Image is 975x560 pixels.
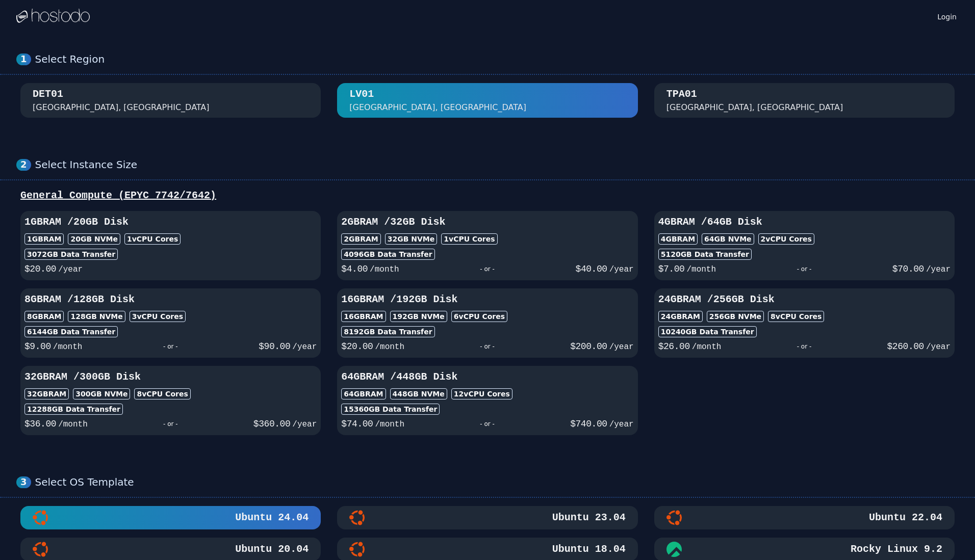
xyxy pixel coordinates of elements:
div: 8192 GB Data Transfer [341,326,434,337]
h3: Ubuntu 23.04 [550,511,626,525]
button: 32GBRAM /300GB Disk32GBRAM300GB NVMe8vCPU Cores12288GB Data Transfer$36.00/month- or -$360.00/year [20,366,321,435]
img: Ubuntu 20.04 [33,542,48,557]
div: - or - [404,339,570,354]
div: - or - [404,417,570,431]
div: 64GB RAM [341,388,386,399]
div: 3072 GB Data Transfer [24,249,118,260]
button: DET01 [GEOGRAPHIC_DATA], [GEOGRAPHIC_DATA] [20,83,321,118]
button: Ubuntu 22.04Ubuntu 22.04 [654,506,955,529]
button: 24GBRAM /256GB Disk24GBRAM256GB NVMe8vCPU Cores10240GB Data Transfer$26.00/month- or -$260.00/year [654,288,955,358]
span: $ 74.00 [341,419,373,429]
span: $ 90.00 [259,341,290,352]
span: $ 260.00 [887,341,923,352]
span: $ 200.00 [570,341,607,352]
div: 12288 GB Data Transfer [24,404,123,415]
div: 24GB RAM [658,311,703,322]
span: /year [609,265,634,274]
div: Select Region [35,53,959,66]
img: Ubuntu 24.04 [33,510,48,525]
div: [GEOGRAPHIC_DATA], [GEOGRAPHIC_DATA] [349,101,526,114]
div: 192 GB NVMe [390,311,447,322]
h3: Ubuntu 22.04 [867,511,942,525]
span: $ 20.00 [24,264,56,274]
div: - or - [721,339,887,354]
span: /month [686,265,716,274]
span: $ 70.00 [892,264,924,274]
button: 1GBRAM /20GB Disk1GBRAM20GB NVMe1vCPU Cores3072GB Data Transfer$20.00/year [20,211,321,280]
div: 6144 GB Data Transfer [24,326,118,337]
span: /month [53,342,83,352]
div: [GEOGRAPHIC_DATA], [GEOGRAPHIC_DATA] [33,101,210,114]
span: $ 9.00 [24,341,51,352]
button: 64GBRAM /448GB Disk64GBRAM448GB NVMe12vCPU Cores15360GB Data Transfer$74.00/month- or -$740.00/year [337,366,637,435]
h3: 2GB RAM / 32 GB Disk [341,215,633,229]
span: $ 360.00 [253,419,290,429]
div: 2 vCPU Cores [758,233,814,245]
div: [GEOGRAPHIC_DATA], [GEOGRAPHIC_DATA] [666,101,843,114]
span: /year [926,265,951,274]
button: 16GBRAM /192GB Disk16GBRAM192GB NVMe6vCPU Cores8192GB Data Transfer$20.00/month- or -$200.00/year [337,288,637,358]
button: 2GBRAM /32GB Disk2GBRAM32GB NVMe1vCPU Cores4096GB Data Transfer$4.00/month- or -$40.00/year [337,211,637,280]
h3: 32GB RAM / 300 GB Disk [24,370,317,384]
div: 8GB RAM [24,311,64,322]
div: 4096 GB Data Transfer [341,249,434,260]
div: 12 vCPU Cores [451,388,512,399]
span: /year [609,342,634,352]
img: Ubuntu 23.04 [349,510,365,525]
div: 10240 GB Data Transfer [658,326,757,337]
div: 256 GB NVMe [707,311,764,322]
span: $ 7.00 [658,264,685,274]
span: /year [58,265,83,274]
a: Login [935,10,959,22]
span: /year [926,342,951,352]
span: /month [692,342,722,352]
span: $ 26.00 [658,341,690,352]
div: 16GB RAM [341,311,386,322]
span: /month [375,342,404,352]
span: /year [292,420,317,429]
h3: Rocky Linux 9.2 [849,542,942,556]
div: 1 vCPU Cores [124,233,181,245]
div: 128 GB NVMe [68,311,125,322]
span: /year [292,342,317,352]
h3: 8GB RAM / 128 GB Disk [24,292,317,307]
div: 448 GB NVMe [390,388,447,399]
span: /month [375,420,404,429]
span: $ 4.00 [341,264,368,274]
div: 6 vCPU Cores [451,311,507,322]
h3: 1GB RAM / 20 GB Disk [24,215,317,229]
h3: Ubuntu 24.04 [233,511,309,525]
span: /year [609,420,634,429]
div: 3 vCPU Cores [130,311,186,322]
div: - or - [88,417,253,431]
div: 15360 GB Data Transfer [341,404,440,415]
div: 8 vCPU Cores [768,311,824,322]
div: - or - [716,262,892,276]
div: 1 vCPU Cores [441,233,497,245]
h3: 64GB RAM / 448 GB Disk [341,370,633,384]
div: 1GB RAM [24,233,64,245]
button: Ubuntu 23.04Ubuntu 23.04 [337,506,637,529]
h3: 24GB RAM / 256 GB Disk [658,292,951,307]
div: 20 GB NVMe [68,233,120,245]
div: - or - [399,262,576,276]
div: LV01 [349,87,374,101]
span: $ 20.00 [341,341,373,352]
div: 2GB RAM [341,233,380,245]
div: 3 [16,476,31,488]
div: 300 GB NVMe [73,388,130,399]
div: TPA01 [666,87,697,101]
span: /month [58,420,88,429]
div: 5120 GB Data Transfer [658,249,752,260]
span: $ 40.00 [576,264,607,274]
div: 32 GB NVMe [385,233,438,245]
div: 2 [16,159,31,171]
button: 4GBRAM /64GB Disk4GBRAM64GB NVMe2vCPU Cores5120GB Data Transfer$7.00/month- or -$70.00/year [654,211,955,280]
img: Rocky Linux 9.2 [666,542,682,557]
button: TPA01 [GEOGRAPHIC_DATA], [GEOGRAPHIC_DATA] [654,83,955,118]
span: $ 740.00 [570,419,607,429]
img: Ubuntu 22.04 [666,510,682,525]
h3: Ubuntu 20.04 [233,542,309,556]
h3: 16GB RAM / 192 GB Disk [341,292,633,307]
div: 32GB RAM [24,388,69,399]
